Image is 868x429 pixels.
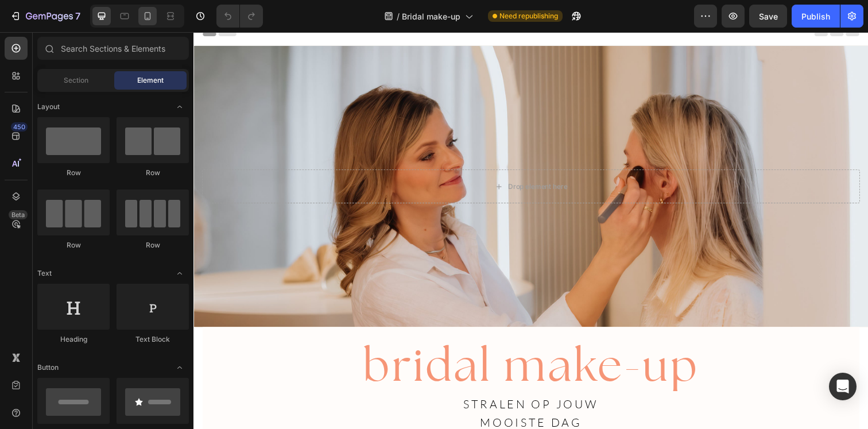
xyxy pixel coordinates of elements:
[402,10,460,22] span: Bridal make-up
[170,264,189,283] span: Toggle open
[173,310,517,369] span: bridal make-up
[216,5,263,28] div: Undo/Redo
[276,373,414,387] span: stralen op jouw
[37,362,59,373] span: Button
[64,75,88,86] span: Section
[397,10,400,22] span: /
[37,102,60,112] span: Layout
[117,334,189,345] div: Text Block
[293,391,397,405] span: mooiste dag
[75,9,80,23] p: 7
[193,32,868,429] iframe: Design area
[170,358,189,377] span: Toggle open
[37,240,110,250] div: Row
[801,10,830,22] div: Publish
[829,373,857,400] div: Open Intercom Messenger
[37,334,110,345] div: Heading
[759,11,778,21] span: Save
[749,5,787,28] button: Save
[792,5,840,28] button: Publish
[9,210,28,219] div: Beta
[137,75,164,86] span: Element
[321,153,382,162] div: Drop element here
[117,168,189,178] div: Row
[5,5,86,28] button: 7
[37,268,52,279] span: Text
[170,98,189,116] span: Toggle open
[499,11,558,21] span: Need republishing
[117,240,189,250] div: Row
[37,37,189,60] input: Search Sections & Elements
[37,168,110,178] div: Row
[11,122,28,132] div: 450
